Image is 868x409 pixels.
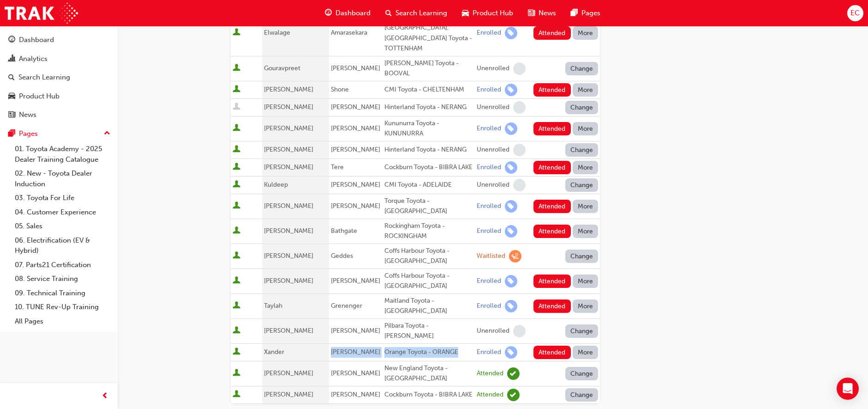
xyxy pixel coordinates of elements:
button: EC [847,5,863,21]
button: Pages [4,125,114,142]
span: Pages [581,8,600,18]
button: Attended [533,26,571,40]
a: Dashboard [4,31,114,49]
div: Search Learning [18,72,70,83]
a: 06. Electrification (EV & Hybrid) [11,233,114,258]
span: [PERSON_NAME] [331,277,380,285]
button: Attended [533,83,571,97]
span: Product Hub [473,8,513,18]
a: Search Learning [4,69,114,86]
span: learningRecordVerb_ENROLL-icon [505,275,517,287]
button: Change [565,62,599,75]
div: Enrolled [477,29,501,37]
div: Unenrolled [477,181,509,189]
span: Bathgate [331,227,357,235]
button: More [573,26,599,40]
span: car-icon [8,92,15,101]
span: Tere [331,163,344,171]
span: guage-icon [325,7,332,19]
span: chart-icon [8,55,15,63]
span: User is active [233,348,240,357]
span: Grenenger [331,302,362,310]
span: learningRecordVerb_ATTEND-icon [507,367,520,380]
span: [PERSON_NAME] [264,227,313,235]
button: Attended [533,299,571,313]
button: Attended [533,122,571,135]
span: pages-icon [571,7,578,19]
div: Enrolled [477,277,501,286]
button: Change [565,178,599,192]
span: learningRecordVerb_ENROLL-icon [505,84,517,96]
span: learningRecordVerb_ATTEND-icon [507,389,520,401]
span: [PERSON_NAME] [331,103,380,111]
a: search-iconSearch Learning [378,4,455,23]
span: User is active [233,124,240,133]
span: Xander [264,348,284,356]
span: [PERSON_NAME] [331,181,380,189]
span: Shone [331,85,349,93]
a: Product Hub [4,88,114,105]
button: DashboardAnalyticsSearch LearningProduct HubNews [4,30,114,125]
button: Change [565,367,599,380]
span: up-icon [104,128,110,140]
div: Enrolled [477,202,501,211]
div: Enrolled [477,124,501,133]
span: learningRecordVerb_ENROLL-icon [505,161,517,174]
div: Unenrolled [477,146,509,154]
span: [PERSON_NAME] [264,391,313,398]
a: 10. TUNE Rev-Up Training [11,300,114,314]
div: Enrolled [477,302,501,311]
span: [PERSON_NAME] [264,163,313,171]
span: Taylah [264,302,282,310]
div: Le Mans Toyota - [GEOGRAPHIC_DATA], [GEOGRAPHIC_DATA] Toyota - TOTTENHAM [384,12,473,54]
a: 05. Sales [11,219,114,233]
div: [PERSON_NAME] Toyota - BOOVAL [384,58,473,79]
button: More [573,161,599,174]
button: Change [565,250,599,263]
a: Trak [5,3,78,24]
a: News [4,106,114,123]
div: Pilbara Toyota - [PERSON_NAME] [384,321,473,342]
span: User is active [233,226,240,236]
div: Pages [19,128,38,139]
a: car-iconProduct Hub [455,4,521,23]
a: 01. Toyota Academy - 2025 Dealer Training Catalogue [11,142,114,166]
span: User is active [233,301,240,311]
div: Enrolled [477,348,501,357]
div: Maitland Toyota - [GEOGRAPHIC_DATA] [384,296,473,317]
span: [PERSON_NAME] [264,85,313,93]
button: Attended [533,346,571,359]
span: car-icon [462,7,469,19]
button: Attended [533,275,571,288]
span: [PERSON_NAME] [331,202,380,210]
a: Analytics [4,50,114,67]
a: 03. Toyota For Life [11,191,114,205]
span: prev-icon [102,391,108,402]
button: More [573,225,599,238]
div: Enrolled [477,227,501,236]
a: 02. New - Toyota Dealer Induction [11,166,114,191]
span: User is active [233,326,240,336]
span: learningRecordVerb_WAITLIST-icon [509,250,521,262]
span: learningRecordVerb_ENROLL-icon [505,300,517,312]
span: search-icon [385,7,392,19]
div: CMI Toyota - CHELTENHAM [384,85,473,95]
span: [PERSON_NAME] [264,124,313,132]
span: learningRecordVerb_NONE-icon [513,101,526,114]
a: news-iconNews [521,4,563,23]
a: pages-iconPages [563,4,608,23]
span: search-icon [8,73,15,82]
span: User is inactive [233,103,240,112]
div: Cockburn Toyota - BIBRA LAKE [384,162,473,173]
span: User is active [233,180,240,189]
a: All Pages [11,314,114,329]
div: Analytics [19,54,48,64]
span: User is active [233,201,240,211]
span: User is active [233,64,240,73]
span: Search Learning [395,8,447,18]
button: Change [565,101,599,114]
div: Enrolled [477,163,501,172]
span: Elwalage [264,29,290,37]
span: [PERSON_NAME] [264,202,313,210]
